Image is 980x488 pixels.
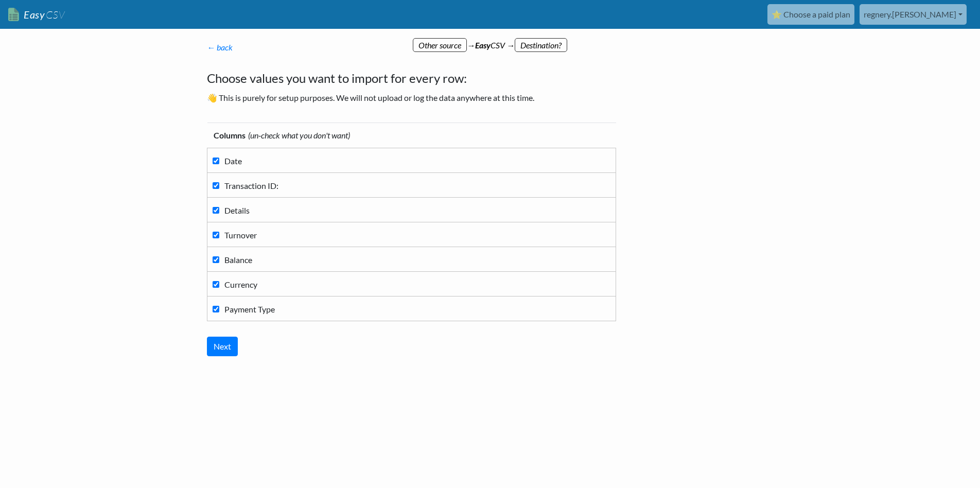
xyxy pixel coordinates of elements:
input: Next [207,337,238,356]
i: (un-check what you don't want) [248,130,350,140]
a: regnery.[PERSON_NAME] [860,4,967,25]
input: Balance [213,256,219,263]
span: Balance [224,255,252,265]
th: Columns [207,123,616,148]
p: 👋 This is purely for setup purposes. We will not upload or log the data anywhere at this time. [207,92,626,104]
input: Turnover [213,232,219,238]
span: Date [224,156,242,166]
span: Payment Type [224,304,275,314]
input: Transaction ID: [213,182,219,189]
span: Details [224,205,250,215]
span: Turnover [224,230,257,240]
h4: Choose values you want to import for every row: [207,69,626,88]
div: → CSV → [197,29,783,51]
span: Transaction ID: [224,181,278,190]
input: Details [213,207,219,214]
input: Date [213,158,219,164]
span: CSV [45,8,65,21]
input: Currency [213,281,219,288]
a: ← back [207,42,233,52]
iframe: Drift Widget Chat Controller [929,437,968,476]
input: Payment Type [213,306,219,312]
a: EasyCSV [8,4,65,25]
a: ⭐ Choose a paid plan [767,4,854,25]
span: Currency [224,280,257,289]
